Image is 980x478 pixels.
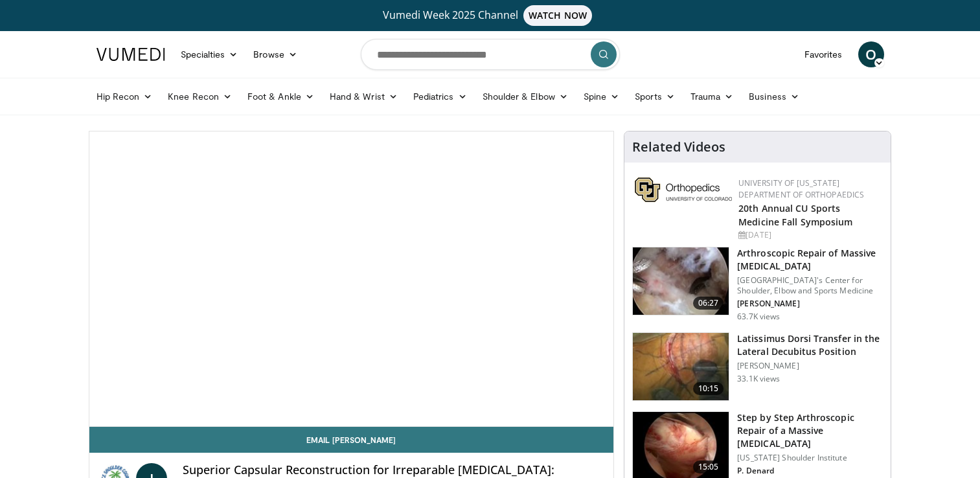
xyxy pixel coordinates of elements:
p: [PERSON_NAME] [737,299,883,309]
a: Business [741,84,807,109]
img: 281021_0002_1.png.150x105_q85_crop-smart_upscale.jpg [633,247,729,315]
video-js: Video Player [89,131,614,427]
a: Specialties [173,41,246,67]
h3: Latissimus Dorsi Transfer in the Lateral Decubitus Position [737,332,883,358]
a: Browse [245,41,305,67]
a: 20th Annual CU Sports Medicine Fall Symposium [738,202,852,228]
span: 10:15 [693,382,724,395]
img: 38501_0000_3.png.150x105_q85_crop-smart_upscale.jpg [633,333,729,400]
p: 63.7K views [737,312,780,322]
p: [US_STATE] Shoulder Institute [737,453,883,463]
a: Vumedi Week 2025 ChannelWATCH NOW [98,5,882,26]
a: Trauma [683,84,742,109]
p: [PERSON_NAME] [737,361,883,371]
a: Spine [576,84,627,109]
div: [DATE] [738,229,880,241]
a: Hip Recon [89,84,161,109]
h4: Related Videos [632,139,725,155]
input: Search topics, interventions [361,39,620,70]
span: 15:05 [693,461,724,473]
img: VuMedi Logo [97,48,165,61]
a: 06:27 Arthroscopic Repair of Massive [MEDICAL_DATA] [GEOGRAPHIC_DATA]'s Center for Shoulder, Elbo... [632,247,883,322]
a: Pediatrics [405,84,475,109]
span: 06:27 [693,297,724,310]
h3: Arthroscopic Repair of Massive [MEDICAL_DATA] [737,247,883,273]
a: Foot & Ankle [240,84,322,109]
a: Favorites [797,41,850,67]
a: Sports [627,84,683,109]
a: Knee Recon [160,84,240,109]
span: WATCH NOW [523,5,592,26]
a: Email [PERSON_NAME] [89,427,614,453]
p: [GEOGRAPHIC_DATA]'s Center for Shoulder, Elbow and Sports Medicine [737,275,883,296]
p: P. Denard [737,466,883,476]
a: O [858,41,884,67]
a: Hand & Wrist [322,84,405,109]
a: 10:15 Latissimus Dorsi Transfer in the Lateral Decubitus Position [PERSON_NAME] 33.1K views [632,332,883,401]
h3: Step by Step Arthroscopic Repair of a Massive [MEDICAL_DATA] [737,411,883,450]
p: 33.1K views [737,374,780,384]
a: Shoulder & Elbow [475,84,576,109]
a: University of [US_STATE] Department of Orthopaedics [738,177,864,200]
img: 355603a8-37da-49b6-856f-e00d7e9307d3.png.150x105_q85_autocrop_double_scale_upscale_version-0.2.png [635,177,732,202]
